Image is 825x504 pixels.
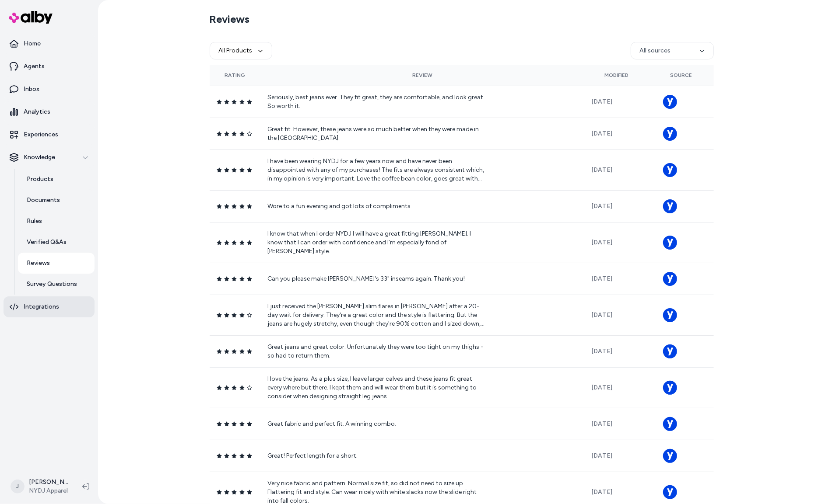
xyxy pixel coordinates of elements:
p: Can you please make [PERSON_NAME]'s 33" inseams again. Thank you! [267,275,486,283]
a: Rules [18,211,95,232]
div: Review [267,72,577,79]
h2: Reviews [210,12,250,26]
span: [DATE] [591,420,612,428]
span: [DATE] [591,384,612,391]
span: [DATE] [591,202,612,210]
a: Products [18,169,95,190]
a: Integrations [4,296,95,317]
p: I have been wearing NYDJ for a few years now and have never been disappointed with any of my purc... [267,157,486,183]
p: Great fabric and perfect fit. A winning combo. [267,420,486,428]
span: NYDJ Apparel [29,487,68,495]
p: Integrations [24,302,59,311]
p: Survey Questions [27,280,77,288]
span: [DATE] [591,488,612,496]
div: Rating [217,72,254,79]
a: Analytics [4,101,95,122]
span: [DATE] [591,452,612,459]
p: Knowledge [24,153,55,162]
a: Survey Questions [18,274,95,295]
span: [DATE] [591,130,612,137]
p: Documents [27,196,60,205]
div: Modified [591,72,642,79]
p: I know that when I order NYDJ I will have a great fitting [PERSON_NAME]. I know that I can order ... [267,229,486,256]
p: Analytics [24,108,50,116]
p: Seriously, best jeans ever. They fit great, they are comfortable, and look great. So worth it. [267,93,486,111]
p: I just received the [PERSON_NAME] slim flares in [PERSON_NAME] after a 20-day wait for delivery. ... [267,302,486,328]
img: alby Logo [9,11,53,24]
a: Verified Q&As [18,232,95,253]
a: Inbox [4,79,95,100]
span: [DATE] [591,348,612,355]
p: Wore to a fun evening and got lots of compliments [267,202,486,211]
p: Experiences [24,130,58,139]
a: Documents [18,190,95,211]
p: Products [27,175,53,184]
span: [DATE] [591,275,612,282]
a: Agents [4,56,95,77]
span: [DATE] [591,239,612,246]
p: Great! Perfect length for a short. [267,452,486,460]
a: Home [4,33,95,54]
button: Knowledge [4,147,95,168]
p: I love the jeans. As a plus size, I leave larger calves and these jeans fit great every where but... [267,375,486,401]
p: Reviews [27,259,50,268]
span: [DATE] [591,98,612,105]
p: Verified Q&As [27,238,67,247]
p: Agents [24,62,45,71]
button: All Products [210,42,272,59]
span: [DATE] [591,166,612,174]
p: [PERSON_NAME] [29,478,68,487]
button: All sources [631,42,714,59]
span: [DATE] [591,311,612,319]
p: Rules [27,217,42,226]
p: Great fit. However, these jeans were so much better when they were made in the [GEOGRAPHIC_DATA]. [267,125,486,143]
p: Inbox [24,85,39,94]
span: J [11,480,25,494]
p: Home [24,39,41,48]
p: Great jeans and great color. Unfortunately they were too tight on my thighs - so had to return them. [267,343,486,360]
a: Reviews [18,253,95,274]
div: Source [656,72,707,79]
span: All sources [640,46,671,55]
a: Experiences [4,124,95,145]
button: J[PERSON_NAME]NYDJ Apparel [5,473,75,501]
